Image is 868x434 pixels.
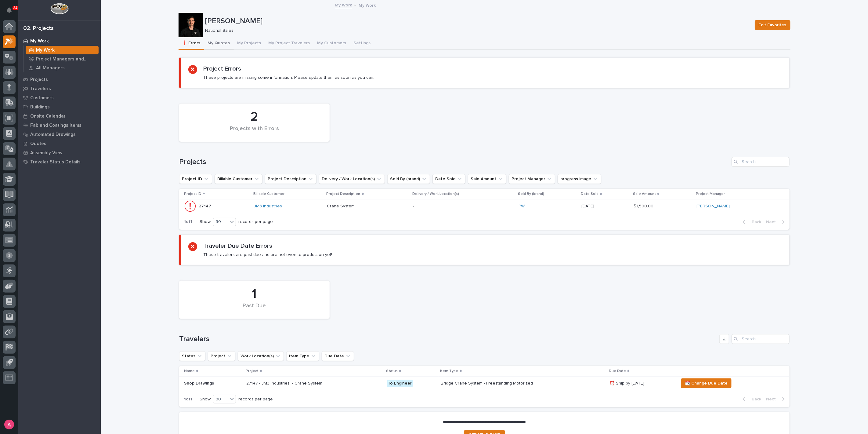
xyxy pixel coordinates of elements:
p: National Sales [205,28,747,33]
p: Customers [30,95,54,101]
h2: Traveler Due Date Errors [203,242,272,250]
p: - [413,204,514,209]
p: My Work [30,38,49,44]
a: Quotes [18,139,101,148]
p: Quotes [30,141,46,147]
p: Show [200,219,211,224]
p: Crane System [327,202,356,209]
div: Past Due [190,303,319,315]
button: My Project Travelers [265,37,314,50]
button: Date Sold [432,174,465,184]
p: Item Type [440,368,458,374]
button: users-avatar [3,418,16,431]
button: 📆 Change Due Date [681,378,732,388]
button: progress image [558,174,601,184]
h1: Projects [179,158,729,166]
a: Automated Drawings [18,130,101,139]
p: Travelers [30,86,51,92]
p: ⏰ Ship by [DATE] [609,381,674,386]
a: Traveler Status Details [18,157,101,166]
p: Bridge Crane System - Freestanding Motorized [441,381,548,386]
div: 30 [213,396,228,403]
a: Fab and Coatings Items [18,121,101,130]
p: 27147 - JM3 Industries - Crane System [246,381,353,386]
input: Search [732,334,790,344]
span: 📆 Change Due Date [685,380,728,387]
p: All Managers [36,65,65,71]
a: My Work [335,1,352,8]
button: Project [208,351,235,361]
p: Status [386,368,398,374]
button: Project Manager [509,174,555,184]
p: [PERSON_NAME] [205,17,750,26]
button: Sold By (brand) [387,174,430,184]
div: 2 [190,109,319,125]
p: $ 1,500.00 [634,202,655,209]
button: Next [764,396,790,402]
button: Back [738,396,764,402]
p: Buildings [30,104,50,110]
button: My Customers [314,37,350,50]
button: Due Date [322,351,354,361]
p: My Work [36,48,55,53]
button: Item Type [286,351,319,361]
a: Customers [18,93,101,102]
p: 34 [13,6,17,10]
button: Notifications [3,4,16,16]
a: Buildings [18,102,101,111]
tr: Shop Drawings27147 - JM3 Industries - Crane SystemTo EngineerBridge Crane System - Freestanding M... [179,377,790,390]
p: These travelers are past due and are not even to production yet! [203,252,332,257]
p: Assembly View [30,150,62,156]
p: Delivery / Work Location(s) [412,191,459,197]
div: Search [732,157,790,167]
a: My Work [24,46,101,54]
button: Work Location(s) [238,351,284,361]
p: Date Sold [581,191,599,197]
span: Next [766,219,779,225]
div: 02. Projects [23,25,54,32]
span: Next [766,396,779,402]
p: Name [184,368,195,374]
p: Automated Drawings [30,132,76,137]
span: Back [748,219,761,225]
a: All Managers [24,64,101,72]
p: 1 of 1 [179,392,197,407]
a: Onsite Calendar [18,111,101,121]
a: Project Managers and Engineers [24,55,101,63]
p: Project [246,368,259,374]
p: Project Manager [696,191,725,197]
p: Due Date [609,368,626,374]
button: My Projects [234,37,265,50]
p: Fab and Coatings Items [30,123,81,128]
p: Project ID [184,191,201,197]
button: Back [738,219,764,225]
h2: Project Errors [203,65,241,72]
span: Back [748,396,761,402]
button: Project ID [179,174,212,184]
tr: 2714727147 JM3 Industries Crane SystemCrane System -PWI [DATE]$ 1,500.00$ 1,500.00 [PERSON_NAME] [179,199,790,213]
button: Status [179,351,205,361]
p: Project Description [327,191,360,197]
button: Billable Customer [215,174,262,184]
p: records per page [238,397,273,402]
h1: Travelers [179,335,717,344]
a: JM3 Industries [254,204,282,209]
button: ❗ Errors [179,37,204,50]
button: Edit Favorites [755,20,790,30]
p: Onsite Calendar [30,114,66,119]
p: Show [200,397,211,402]
a: PWI [519,204,526,209]
div: To Engineer [387,380,413,387]
div: Projects with Errors [190,126,319,138]
p: Projects [30,77,48,82]
a: My Work [18,36,101,46]
img: Workspace Logo [50,3,68,14]
p: Shop Drawings [184,381,241,386]
p: 27147 [199,202,212,209]
p: Sale Amount [633,191,656,197]
p: 1 of 1 [179,214,197,229]
button: Sale Amount [468,174,506,184]
p: Sold By (brand) [518,191,544,197]
p: My Work [359,2,376,8]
